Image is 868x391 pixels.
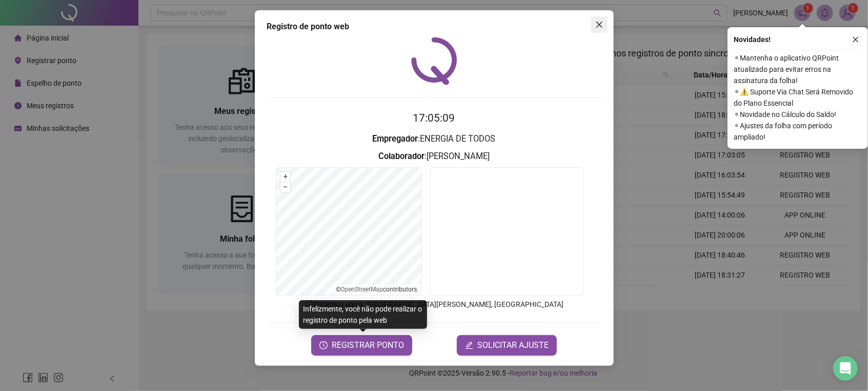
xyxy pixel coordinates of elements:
strong: Empregador [373,134,418,144]
button: Close [591,16,608,33]
time: 17:05:09 [413,112,455,124]
span: ⚬ Ajustes da folha com período ampliado! [734,120,862,143]
div: Registro de ponto web [267,21,601,33]
button: REGISTRAR PONTO [311,335,412,356]
span: close [595,21,603,29]
div: Infelizmente, você não pode realizar o registro de ponto pela web [299,300,427,329]
li: © contributors. [336,286,418,293]
span: REGISTRAR PONTO [332,339,404,351]
span: ⚬ ⚠️ Suporte Via Chat Será Removido do Plano Essencial [734,86,862,109]
button: editSOLICITAR AJUSTE [457,335,557,356]
h3: : [PERSON_NAME] [267,150,601,163]
span: info-circle [305,299,314,308]
span: ⚬ Novidade no Cálculo do Saldo! [734,109,862,120]
h3: : ENERGIA DE TODOS [267,132,601,146]
button: – [280,182,290,192]
span: edit [465,341,473,349]
strong: Colaborador [378,151,425,161]
img: QRPoint [411,37,457,85]
a: OpenStreetMap [340,286,383,293]
span: SOLICITAR AJUSTE [477,339,549,351]
span: close [852,36,859,43]
span: clock-circle [319,341,328,349]
button: + [280,172,290,182]
span: Novidades ! [734,34,771,45]
p: Endereço aprox. : [GEOGRAPHIC_DATA][PERSON_NAME], [GEOGRAPHIC_DATA] [267,299,601,310]
div: Open Intercom Messenger [833,356,858,381]
span: ⚬ Mantenha o aplicativo QRPoint atualizado para evitar erros na assinatura da folha! [734,52,862,86]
